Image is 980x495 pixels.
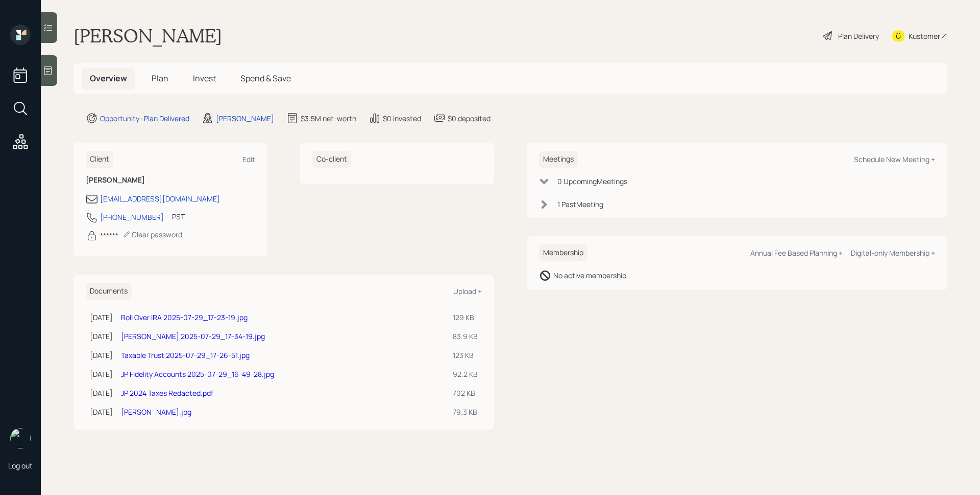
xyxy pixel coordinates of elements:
[90,407,113,417] div: [DATE]
[8,461,33,470] div: Log out
[242,154,255,164] div: Edit
[854,154,935,164] div: Schedule New Meeting +
[90,350,113,361] div: [DATE]
[172,211,185,222] div: PST
[553,270,626,281] div: No active membership
[73,25,222,47] h1: [PERSON_NAME]
[121,331,265,341] a: [PERSON_NAME] 2025-07-29_17-34-19.jpg
[86,176,255,185] h6: [PERSON_NAME]
[10,428,31,448] img: james-distasi-headshot.png
[122,230,182,239] div: Clear password
[383,113,421,124] div: $0 invested
[557,176,627,187] div: 0 Upcoming Meeting s
[121,388,213,398] a: JP 2024 Taxes Redacted.pdf
[90,369,113,379] div: [DATE]
[100,212,164,222] div: [PHONE_NUMBER]
[86,151,113,168] h6: Client
[216,113,274,124] div: [PERSON_NAME]
[453,331,478,342] div: 83.9 KB
[121,407,191,417] a: [PERSON_NAME].jpg
[312,151,351,168] h6: Co-client
[121,369,274,379] a: JP Fidelity Accounts 2025-07-29_16-49-28.jpg
[90,312,113,323] div: [DATE]
[750,248,843,258] div: Annual Fee Based Planning +
[301,113,356,124] div: $3.5M net-worth
[121,350,250,360] a: Taxable Trust 2025-07-29_17-26-51.jpg
[448,113,491,124] div: $0 deposited
[121,312,248,322] a: Roll Over IRA 2025-07-29_17-23-19.jpg
[90,388,113,398] div: [DATE]
[453,388,478,398] div: 702 KB
[193,73,216,84] span: Invest
[100,193,220,204] div: [EMAIL_ADDRESS][DOMAIN_NAME]
[453,350,478,361] div: 123 KB
[90,73,127,84] span: Overview
[152,73,168,84] span: Plan
[453,286,482,296] div: Upload +
[539,151,578,168] h6: Meetings
[453,369,478,379] div: 92.2 KB
[539,244,587,261] h6: Membership
[557,199,603,210] div: 1 Past Meeting
[86,283,132,300] h6: Documents
[851,248,935,258] div: Digital-only Membership +
[453,407,478,417] div: 79.3 KB
[838,31,879,41] div: Plan Delivery
[100,113,189,124] div: Opportunity · Plan Delivered
[90,331,113,342] div: [DATE]
[240,73,291,84] span: Spend & Save
[453,312,478,323] div: 129 KB
[909,31,940,41] div: Kustomer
